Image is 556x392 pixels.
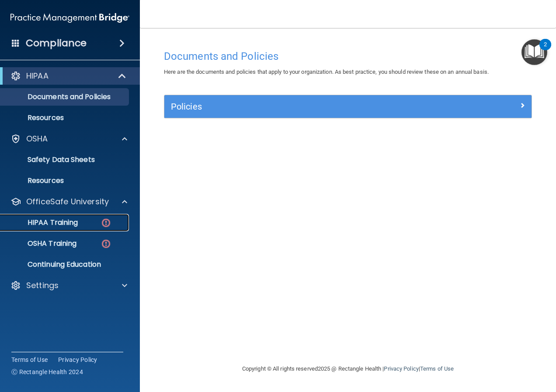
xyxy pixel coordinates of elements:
[26,280,59,291] p: Settings
[26,37,87,49] h4: Compliance
[11,355,48,364] a: Terms of Use
[6,176,125,185] p: Resources
[420,365,454,372] a: Terms of Use
[544,45,547,56] div: 2
[26,134,48,144] p: OSHA
[164,69,489,75] span: Here are the documents and policies that apply to your organization. As best practice, you should...
[11,368,83,376] span: Ⓒ Rectangle Health 2024
[6,113,125,122] p: Resources
[6,239,76,248] p: OSHA Training
[188,355,507,383] div: Copyright © All rights reserved 2025 @ Rectangle Health | |
[384,365,418,372] a: Privacy Policy
[6,218,78,227] p: HIPAA Training
[10,196,127,207] a: OfficeSafe University
[10,9,129,27] img: PMB logo
[171,100,525,113] a: Policies
[26,196,109,207] p: OfficeSafe University
[101,238,111,249] img: danger-circle.6113f641.png
[521,39,547,65] button: Open Resource Center, 2 new notifications
[405,330,546,365] iframe: Drift Widget Chat Controller
[6,93,125,101] p: Documents and Policies
[10,134,127,144] a: OSHA
[6,155,125,164] p: Safety Data Sheets
[101,217,111,228] img: danger-circle.6113f641.png
[10,280,127,291] a: Settings
[58,355,97,364] a: Privacy Policy
[10,71,127,81] a: HIPAA
[6,260,125,269] p: Continuing Education
[171,102,433,111] h5: Policies
[164,51,532,62] h4: Documents and Policies
[26,71,49,81] p: HIPAA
